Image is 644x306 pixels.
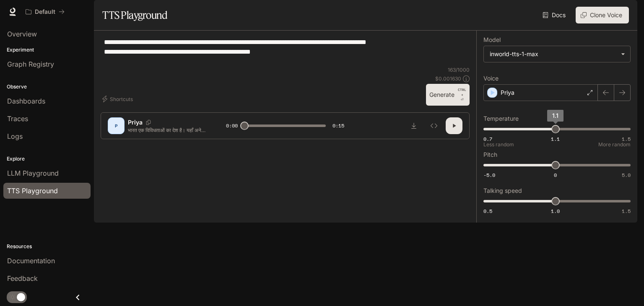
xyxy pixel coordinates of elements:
[551,135,560,143] span: 1.1
[426,84,470,106] button: GenerateCTRL +⏎
[483,37,501,43] p: Model
[490,50,617,58] div: inworld-tts-1-max
[552,112,558,119] span: 1.1
[332,122,344,130] span: 0:15
[483,135,492,143] span: 0.7
[458,87,466,97] p: CTRL +
[226,122,238,130] span: 0:00
[128,118,143,127] p: Priya
[598,142,631,147] p: More random
[101,92,136,106] button: Shortcuts
[35,8,55,16] p: Default
[483,152,497,158] p: Pitch
[22,3,68,20] button: All workspaces
[622,207,631,215] span: 1.5
[622,135,631,143] span: 1.5
[551,207,560,215] span: 1.0
[484,46,630,62] div: inworld-tts-1-max
[448,66,470,73] p: 163 / 1000
[483,188,522,194] p: Talking speed
[501,88,514,97] p: Priya
[483,116,519,122] p: Temperature
[483,142,514,147] p: Less random
[128,127,206,134] p: भारत एक विविधताओं का देश है। यहाँ अनेक भाषाएँ, संस्कृतियाँ और परंपराएँ मिलकर एक अद्भुत पहचान बनात...
[541,7,569,23] a: Docs
[458,87,466,102] p: ⏎
[483,75,499,81] p: Voice
[109,119,123,132] div: P
[435,75,461,82] p: $ 0.001630
[483,171,495,179] span: -5.0
[554,171,557,179] span: 0
[405,117,422,134] button: Download audio
[483,207,492,215] span: 0.5
[102,7,167,23] h1: TTS Playground
[622,171,631,179] span: 5.0
[143,120,154,125] button: Copy Voice ID
[576,7,629,23] button: Clone Voice
[426,117,442,134] button: Inspect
